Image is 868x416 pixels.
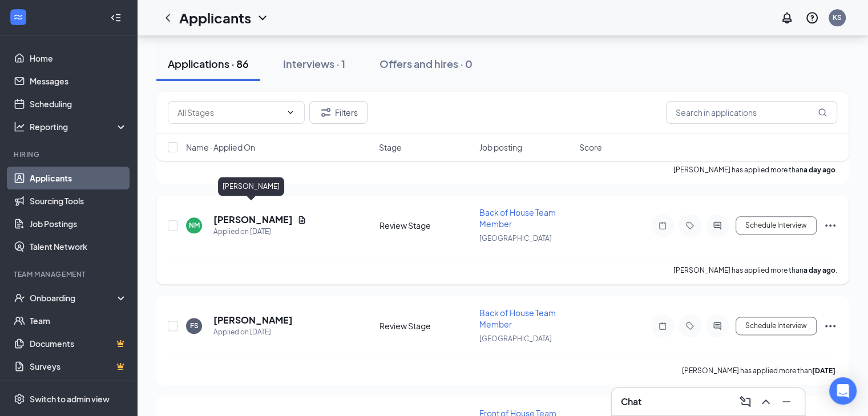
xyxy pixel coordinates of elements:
[30,70,127,92] a: Messages
[177,106,281,119] input: All Stages
[14,150,125,159] div: Hiring
[30,332,127,355] a: DocumentsCrown
[110,12,122,23] svg: Collapse
[30,92,127,115] a: Scheduling
[823,319,837,333] svg: Ellipses
[780,395,793,409] svg: Minimize
[780,11,794,25] svg: Notifications
[30,355,127,378] a: SurveysCrown
[14,393,25,405] svg: Settings
[189,220,200,230] div: NM
[30,167,127,189] a: Applicants
[213,326,293,338] div: Applied on [DATE]
[190,321,199,330] div: FS
[30,47,127,70] a: Home
[736,393,754,411] button: ComposeMessage
[818,108,827,117] svg: MagnifyingGlass
[30,393,110,405] div: Switch to admin view
[218,177,284,196] div: [PERSON_NAME]
[297,215,306,224] svg: Document
[256,11,269,25] svg: ChevronDown
[161,11,175,25] svg: ChevronLeft
[186,142,255,153] span: Name · Applied On
[479,308,556,329] span: Back of House Team Member
[621,395,641,408] h3: Chat
[30,189,127,212] a: Sourcing Tools
[30,309,127,332] a: Team
[804,165,835,174] b: a day ago
[30,235,127,258] a: Talent Network
[656,221,669,230] svg: Note
[829,377,857,405] div: Open Intercom Messenger
[30,292,118,304] div: Onboarding
[380,320,473,332] div: Review Stage
[14,292,25,304] svg: UserCheck
[286,108,295,117] svg: ChevronDown
[579,142,602,153] span: Score
[777,393,796,411] button: Minimize
[479,142,522,153] span: Job posting
[380,220,473,231] div: Review Stage
[710,321,724,330] svg: ActiveChat
[710,221,724,230] svg: ActiveChat
[213,314,293,326] h5: [PERSON_NAME]
[812,366,835,375] b: [DATE]
[213,213,293,226] h5: [PERSON_NAME]
[683,321,697,330] svg: Tag
[30,121,128,132] div: Reporting
[736,216,817,235] button: Schedule Interview
[479,234,552,243] span: [GEOGRAPHIC_DATA]
[168,56,249,71] div: Applications · 86
[656,321,669,330] svg: Note
[823,219,837,232] svg: Ellipses
[736,317,817,335] button: Schedule Interview
[309,101,368,124] button: Filter Filters
[805,11,819,25] svg: QuestionInfo
[14,121,25,132] svg: Analysis
[682,366,837,375] p: [PERSON_NAME] has applied more than .
[213,226,306,237] div: Applied on [DATE]
[757,393,775,411] button: ChevronUp
[833,13,842,22] div: KS
[380,56,473,71] div: Offers and hires · 0
[804,266,835,274] b: a day ago
[666,101,837,124] input: Search in applications
[673,265,837,275] p: [PERSON_NAME] has applied more than .
[683,221,697,230] svg: Tag
[30,212,127,235] a: Job Postings
[319,106,333,119] svg: Filter
[179,8,251,27] h1: Applicants
[479,334,552,343] span: [GEOGRAPHIC_DATA]
[759,395,773,409] svg: ChevronUp
[13,11,24,23] svg: WorkstreamLogo
[479,207,556,229] span: Back of House Team Member
[283,56,345,71] div: Interviews · 1
[14,269,125,279] div: Team Management
[738,395,752,409] svg: ComposeMessage
[379,142,402,153] span: Stage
